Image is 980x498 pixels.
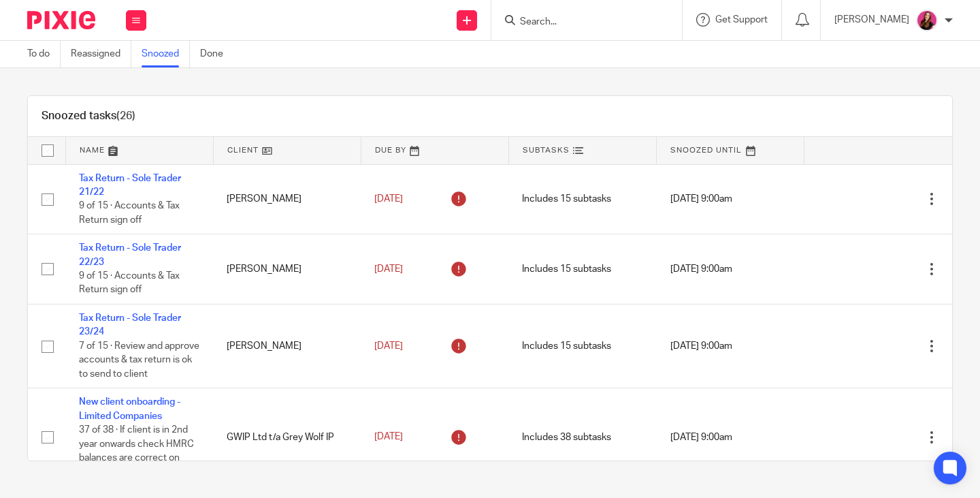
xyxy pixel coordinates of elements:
a: New client onboarding - Limited Companies [79,397,180,420]
span: (26) [116,110,135,121]
td: [PERSON_NAME] [213,234,361,305]
span: [DATE] [374,264,403,274]
span: Get Support [715,15,768,25]
span: 7 of 15 · Review and approve accounts & tax return is ok to send to client [79,341,199,379]
span: 9 of 15 · Accounts & Tax Return sign off [79,271,180,295]
a: To do [27,41,61,67]
span: [DATE] 9:00am [670,194,732,204]
span: [DATE] 9:00am [670,264,732,274]
span: 37 of 38 · If client is in 2nd year onwards check HMRC balances are correct on Xero [79,425,194,477]
span: [DATE] 9:00am [670,433,732,442]
span: Includes 38 subtasks [522,433,611,442]
a: Done [200,41,233,67]
span: [DATE] [374,341,403,351]
img: Pixie [27,11,95,29]
span: Includes 15 subtasks [522,341,611,351]
a: Tax Return - Sole Trader 22/23 [79,243,181,266]
span: [DATE] 9:00am [670,341,732,351]
span: [DATE] [374,194,403,204]
input: Search [519,16,641,29]
a: Tax Return - Sole Trader 21/22 [79,174,181,197]
img: 21.png [916,10,938,31]
span: [DATE] [374,433,403,442]
td: [PERSON_NAME] [213,164,361,234]
span: Subtasks [523,146,570,154]
span: Includes 15 subtasks [522,264,611,274]
a: Reassigned [71,41,131,67]
span: Includes 15 subtasks [522,194,611,204]
h1: Snoozed tasks [42,109,135,123]
a: Tax Return - Sole Trader 23/24 [79,313,181,337]
td: GWIP Ltd t/a Grey Wolf IP [213,388,361,486]
span: 9 of 15 · Accounts & Tax Return sign off [79,201,180,225]
td: [PERSON_NAME] [213,305,361,388]
p: [PERSON_NAME] [834,13,909,27]
a: Snoozed [142,41,190,67]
